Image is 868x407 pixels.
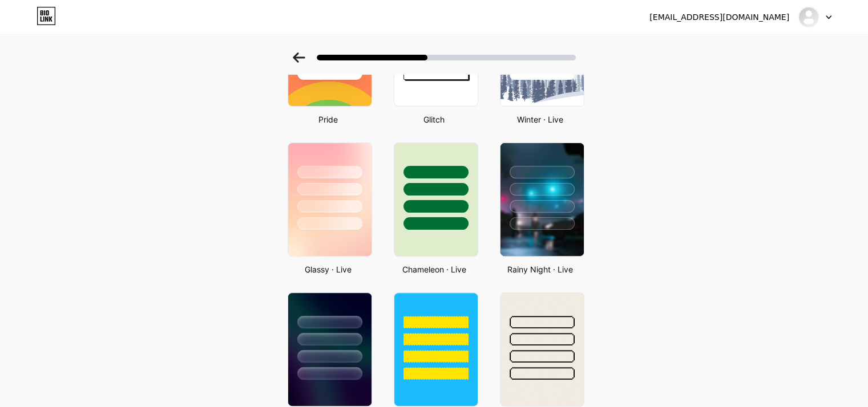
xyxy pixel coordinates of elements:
[284,263,372,275] div: Glassy · Live
[390,113,478,125] div: Glitch
[496,113,584,125] div: Winter · Live
[649,11,789,23] div: [EMAIL_ADDRESS][DOMAIN_NAME]
[284,113,372,125] div: Pride
[798,6,819,28] img: boticacasaverde
[496,263,584,275] div: Rainy Night · Live
[390,263,478,275] div: Chameleon · Live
